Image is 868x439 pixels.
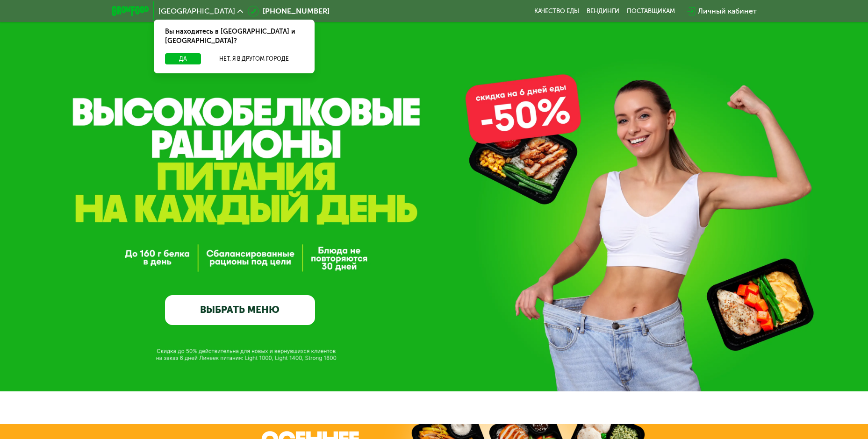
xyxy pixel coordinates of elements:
div: Личный кабинет [698,6,757,17]
button: Да [165,53,201,64]
a: Качество еды [534,7,579,15]
button: Нет, я в другом городе [205,53,303,64]
a: ВЫБРАТЬ МЕНЮ [165,295,315,325]
a: Вендинги [587,7,619,15]
div: поставщикам [627,7,675,15]
a: [PHONE_NUMBER] [248,6,330,17]
div: Вы находитесь в [GEOGRAPHIC_DATA] и [GEOGRAPHIC_DATA]? [154,20,315,53]
span: [GEOGRAPHIC_DATA] [158,7,235,15]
